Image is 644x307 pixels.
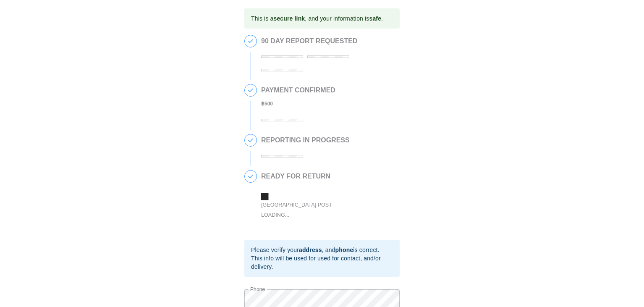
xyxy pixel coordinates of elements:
div: [GEOGRAPHIC_DATA] Post Loading... [261,200,349,220]
h2: 90 DAY REPORT REQUESTED [261,37,395,45]
h2: PAYMENT CONFIRMED [261,87,335,94]
b: address [299,247,322,253]
span: 1 [245,35,257,47]
b: secure link [273,15,305,22]
span: 3 [245,134,257,146]
b: safe [369,15,381,22]
div: Please verify your , and is correct. [251,246,393,254]
b: ฿ 500 [261,101,273,107]
span: 2 [245,84,257,96]
b: phone [335,247,353,253]
span: 4 [245,171,257,182]
h2: REPORTING IN PROGRESS [261,136,350,144]
div: This info will be used for used for contact, and/or delivery. [251,254,393,271]
div: This is a , and your information is . [251,11,383,26]
h2: READY FOR RETURN [261,173,387,180]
